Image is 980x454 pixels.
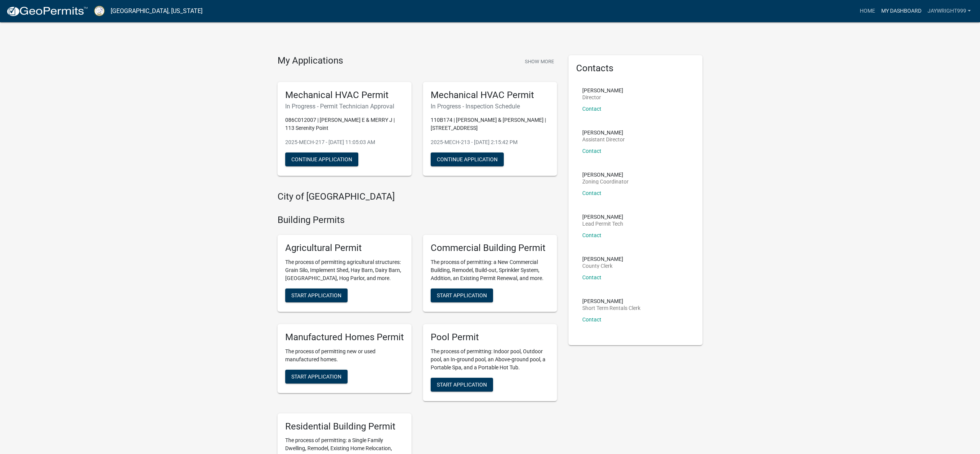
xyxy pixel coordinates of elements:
h4: City of [GEOGRAPHIC_DATA] [278,191,557,202]
button: Start Application [431,378,493,392]
a: Contact [582,190,601,196]
span: Start Application [437,292,487,298]
h5: Manufactured Homes Permit [285,332,404,343]
p: [PERSON_NAME] [582,256,623,262]
p: Zoning Coordinator [582,179,629,184]
p: The process of permitting agricultural structures: Grain Silo, Implement Shed, Hay Barn, Dairy Ba... [285,258,404,282]
button: Show More [522,55,557,68]
img: Putnam County, Georgia [94,6,105,16]
p: Short Term Rentals Clerk [582,305,640,311]
h4: Building Permits [278,215,557,226]
p: 2025-MECH-217 - [DATE] 11:05:03 AM [285,138,404,146]
p: The process of permitting new or used manufactured homes. [285,347,404,364]
a: My Dashboard [878,4,924,18]
button: Start Application [285,370,348,384]
a: jaywright999 [924,4,974,18]
span: Start Application [291,373,341,379]
p: County Clerk [582,263,623,269]
a: Contact [582,148,601,154]
p: [PERSON_NAME] [582,298,640,304]
h6: In Progress - Inspection Schedule [431,103,549,110]
h5: Contacts [576,63,695,74]
p: Assistant Director [582,137,625,142]
a: Contact [582,232,601,238]
h5: Agricultural Permit [285,243,404,254]
h5: Residential Building Permit [285,421,404,432]
p: Director [582,95,623,100]
p: [PERSON_NAME] [582,172,629,177]
a: Contact [582,106,601,112]
button: Start Application [431,288,493,302]
p: [PERSON_NAME] [582,130,625,135]
p: The process of permitting: Indoor pool, Outdoor pool, an In-ground pool, an Above-ground pool, a ... [431,347,549,372]
p: Lead Permit Tech [582,221,623,226]
a: [GEOGRAPHIC_DATA], [US_STATE] [111,5,203,18]
a: Home [857,4,878,18]
a: Contact [582,274,601,280]
p: [PERSON_NAME] [582,214,623,220]
h5: Mechanical HVAC Permit [285,90,404,101]
a: Contact [582,316,601,323]
p: 086C012007 | [PERSON_NAME] E & MERRY J | 113 Serenity Point [285,116,404,132]
h6: In Progress - Permit Technician Approval [285,103,404,110]
p: 2025-MECH-213 - [DATE] 2:15:42 PM [431,138,549,146]
p: [PERSON_NAME] [582,88,623,93]
p: The process of permitting: a New Commercial Building, Remodel, Build-out, Sprinkler System, Addit... [431,258,549,282]
h5: Pool Permit [431,332,549,343]
p: 110B174 | [PERSON_NAME] & [PERSON_NAME] | [STREET_ADDRESS] [431,116,549,132]
h5: Mechanical HVAC Permit [431,90,549,101]
h4: My Applications [278,55,343,67]
h5: Commercial Building Permit [431,243,549,254]
span: Start Application [291,292,341,298]
button: Start Application [285,288,348,302]
button: Continue Application [285,152,358,166]
button: Continue Application [431,152,504,166]
span: Start Application [437,381,487,387]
